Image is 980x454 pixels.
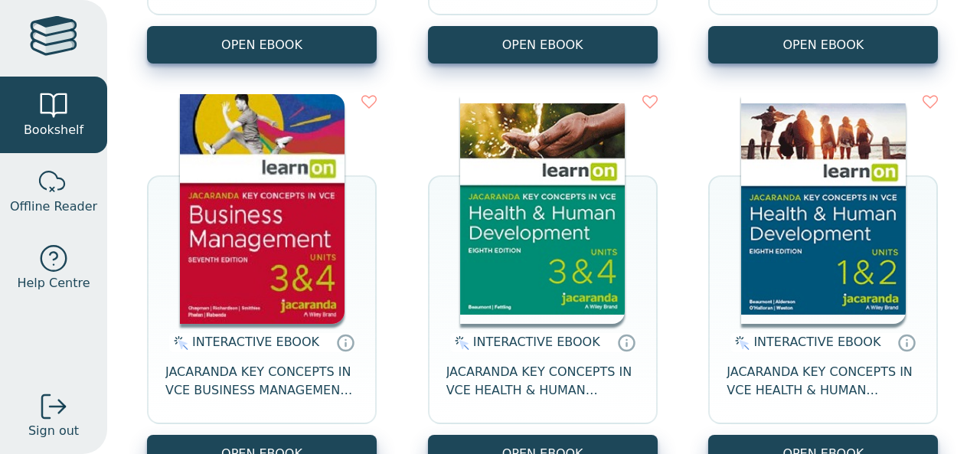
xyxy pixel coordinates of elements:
span: Help Centre [17,274,90,292]
a: Interactive eBooks are accessed online via the publisher’s portal. They contain interactive resou... [336,333,354,351]
button: OPEN EBOOK [428,26,658,64]
span: JACARANDA KEY CONCEPTS IN VCE BUSINESS MANAGEMENT UNITS 3&4 7E LEARNON [165,363,358,400]
span: Sign out [28,422,79,440]
span: INTERACTIVE EBOOK [192,335,319,349]
span: Bookshelf [24,121,83,139]
img: interactive.svg [169,334,188,352]
span: JACARANDA KEY CONCEPTS IN VCE HEALTH & HUMAN DEVELOPMENT UNITS 3&4 LEARNON EBOOK 8E [446,363,639,400]
a: Interactive eBooks are accessed online via the publisher’s portal. They contain interactive resou... [617,333,635,351]
img: cfdd67b8-715a-4f04-bef2-4b9ce8a41cb7.jpg [180,94,345,324]
span: JACARANDA KEY CONCEPTS IN VCE HEALTH & HUMAN DEVELOPMENT UNITS 1&2 LEARNON EBOOK 8E [727,363,920,400]
a: Interactive eBooks are accessed online via the publisher’s portal. They contain interactive resou... [897,333,916,351]
span: INTERACTIVE EBOOK [473,335,600,349]
img: db0c0c84-88f5-4982-b677-c50e1668d4a0.jpg [741,94,906,324]
button: OPEN EBOOK [147,26,377,64]
img: interactive.svg [450,334,469,352]
img: interactive.svg [730,334,750,352]
button: OPEN EBOOK [708,26,938,64]
img: e003a821-2442-436b-92bb-da2395357dfc.jpg [460,94,625,324]
span: Offline Reader [10,198,97,216]
span: INTERACTIVE EBOOK [753,335,880,349]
